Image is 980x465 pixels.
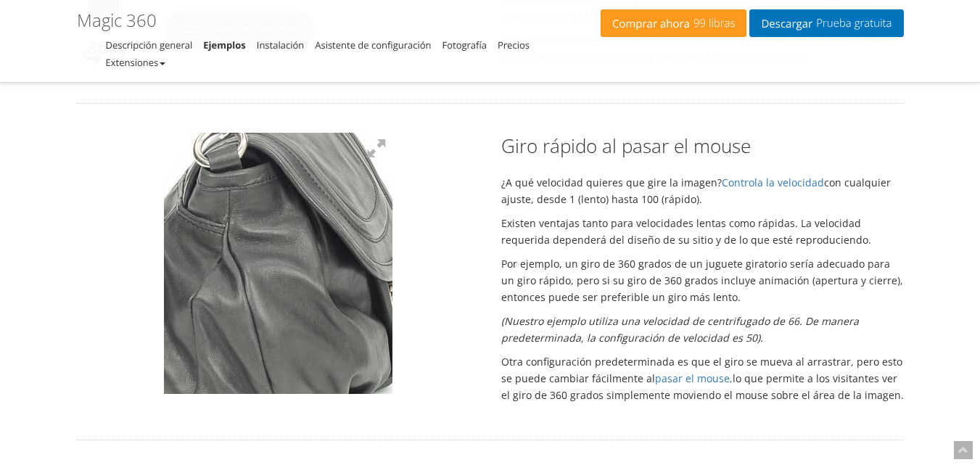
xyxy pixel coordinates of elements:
[501,176,891,206] font: con cualquier ajuste, desde 1 (lento) hasta 100 (rápido).
[106,56,166,69] a: Extensiones
[77,8,157,32] font: Magic 360
[501,216,871,247] font: Existen ventajas tanto para velocidades lentas como rápidas. La velocidad requerida dependerá del...
[601,9,747,37] a: Comprar ahora99 libras
[315,38,431,52] a: Asistente de configuración
[501,314,859,345] font: (Nuestro ejemplo utiliza una velocidad de centrifugado de 66. De manera predeterminada, la config...
[655,371,733,385] a: pasar el mouse,
[498,38,530,52] a: Precios
[501,355,902,385] font: Otra configuración predeterminada es que el giro se mueva al arrastrar, pero esto se puede cambia...
[501,257,903,304] font: Por ejemplo, un giro de 360 ​​grados de un juguete giratorio sería adecuado para un giro rápido, ...
[612,17,690,31] font: Comprar ahora
[203,38,245,52] a: Ejemplos
[816,16,892,30] font: Prueba gratuita
[257,38,304,52] a: Instalación
[106,38,193,52] a: Descripción general
[722,176,824,189] a: Controla la velocidad
[501,371,904,402] font: lo que permite a los visitantes ver el giro de 360 ​​grados simplemente moviendo el mouse sobre e...
[501,176,722,189] font: ¿A qué velocidad quieres que gire la imagen?
[106,56,159,69] font: Extensiones
[693,16,736,30] font: 99 libras
[501,133,751,159] font: Giro rápido al pasar el mouse
[749,9,903,37] a: DescargarPrueba gratuita
[761,17,812,31] font: Descargar
[442,38,487,52] a: Fotografía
